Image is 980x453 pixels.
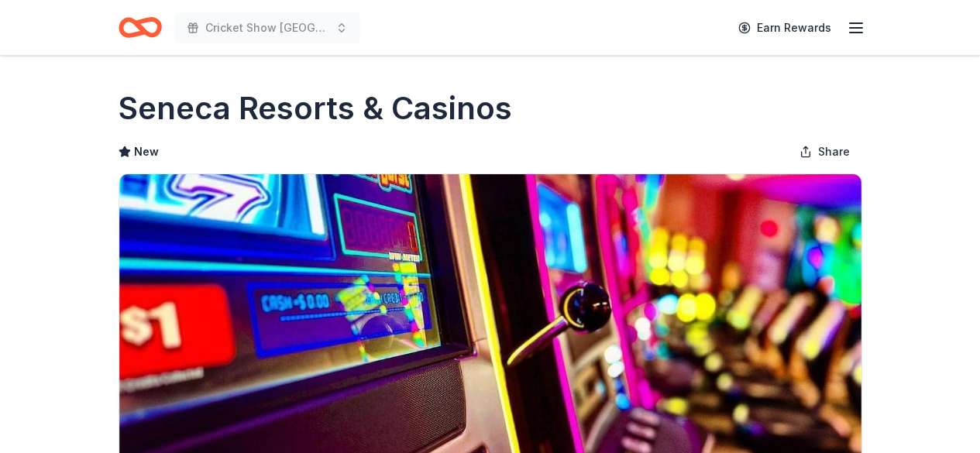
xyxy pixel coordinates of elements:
span: New [134,142,159,161]
h1: Seneca Resorts & Casinos [119,87,512,130]
button: Cricket Show [GEOGRAPHIC_DATA] [174,12,360,43]
span: Share [818,142,850,161]
a: Earn Rewards [729,14,841,42]
button: Share [787,136,862,167]
span: Cricket Show [GEOGRAPHIC_DATA] [205,19,329,37]
a: Home [119,9,162,46]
